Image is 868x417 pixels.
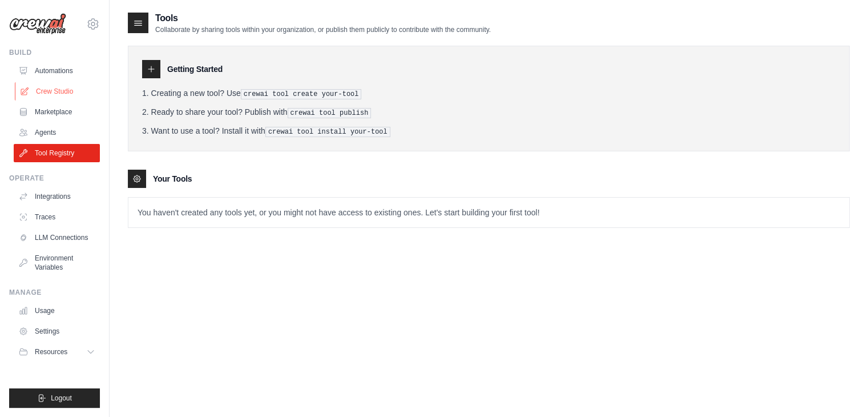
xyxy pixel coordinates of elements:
a: Crew Studio [15,82,101,101]
li: Creating a new tool? Use [142,87,835,99]
pre: crewai tool create your-tool [241,89,362,99]
a: Environment Variables [14,249,100,276]
a: Marketplace [14,103,100,121]
button: Logout [9,388,100,408]
pre: crewai tool publish [288,108,372,118]
h3: Your Tools [153,173,192,185]
p: Collaborate by sharing tools within your organization, or publish them publicly to contribute wit... [155,25,491,34]
p: You haven't created any tools yet, or you might not have access to existing ones. Let's start bui... [128,198,849,227]
a: Automations [14,62,100,80]
div: Manage [9,288,100,297]
a: Settings [14,322,100,340]
div: Operate [9,174,100,183]
span: Resources [35,347,67,356]
a: Usage [14,302,100,320]
a: Integrations [14,187,100,206]
div: Build [9,48,100,57]
a: Tool Registry [14,144,100,162]
li: Ready to share your tool? Publish with [142,106,835,118]
button: Resources [14,343,100,361]
h2: Tools [155,11,491,25]
a: LLM Connections [14,228,100,247]
a: Traces [14,208,100,226]
a: Agents [14,123,100,142]
pre: crewai tool install your-tool [265,127,390,137]
li: Want to use a tool? Install it with [142,125,835,137]
span: Logout [51,394,72,403]
img: Logo [9,13,66,35]
h3: Getting Started [167,63,223,75]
